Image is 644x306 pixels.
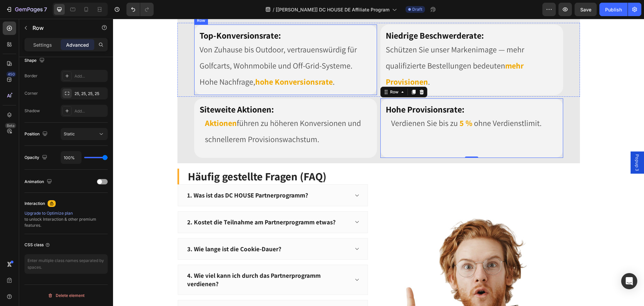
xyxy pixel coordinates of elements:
[273,41,411,68] strong: mehr Provisionen
[33,24,90,32] p: Row
[142,57,220,68] strong: hohe Konversionsrate
[87,25,244,68] span: Von Zuhause bis Outdoor, vertrauenswürdig für Golfcarts, Wohnmobile und Off-Grid-Systeme. Hohe Na...
[75,150,213,165] strong: Häufig gestellte Fragen (FAQ)
[346,99,359,110] strong: 5 %
[61,151,81,164] input: Auto
[48,292,85,300] div: Delete element
[273,23,445,71] p: Schützen Sie unser Markenimage — mehr qualifizierte Bestellungen bedeuten .
[74,73,106,79] div: Add...
[575,3,597,16] button: Save
[74,91,106,97] div: 25, 25, 25, 25
[580,7,591,12] span: Save
[87,11,168,22] strong: Top-Konversionsrate:
[74,172,195,181] p: 1. Was ist das DC HOUSE Partnerprogramm?
[74,108,106,114] div: Add...
[621,273,637,289] div: Open Intercom Messenger
[61,128,108,140] button: Static
[24,108,40,114] div: Shadow
[74,226,168,234] p: 3. Wie lange ist die Cookie-Dauer?
[273,85,352,96] strong: Hohe Provisionsrate:
[92,99,248,126] span: führen zu höheren Konversionen und schnellerem Provisionswachstum.
[24,130,49,139] div: Position
[24,177,53,186] div: Animation
[6,72,16,77] div: 450
[24,73,38,79] div: Border
[92,99,124,110] strong: Aktionen
[412,6,422,12] span: Draft
[599,3,628,16] button: Publish
[64,131,75,136] span: Static
[44,5,47,13] p: 7
[126,3,154,16] div: Undo/Redo
[24,210,108,216] div: Upgrade to Optimize plan
[24,90,38,96] div: Corner
[276,70,287,76] div: Row
[24,242,50,248] div: CSS class
[605,6,622,13] div: Publish
[24,201,45,207] div: Interaction
[113,19,644,306] iframe: Design area
[278,96,439,112] p: Verdienen Sie bis zu ohne Verdienstlimit.
[74,199,223,208] p: 2. Kostet die Teilnahme am Partnerprogramm etwas?
[87,85,161,96] strong: Siteweite Aktionen:
[273,96,445,118] div: Rich Text Editor. Editing area: main
[273,6,274,13] span: /
[33,41,52,48] p: Settings
[276,6,389,13] span: [[PERSON_NAME]] DC HOUSE DE Affiliate Program
[24,153,49,162] div: Opacity
[5,123,16,128] div: Beta
[3,3,50,16] button: 7
[66,41,89,48] p: Advanced
[220,57,222,68] span: .
[273,11,371,22] strong: Niedrige Beschwerderate:
[521,135,528,152] span: Popup 3
[24,290,108,301] button: Delete element
[24,210,108,228] div: to unlock Interaction & other premium features.
[74,253,235,269] p: 4. Wie viel kann ich durch das Partnerprogramm verdienen?
[24,56,46,65] div: Shape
